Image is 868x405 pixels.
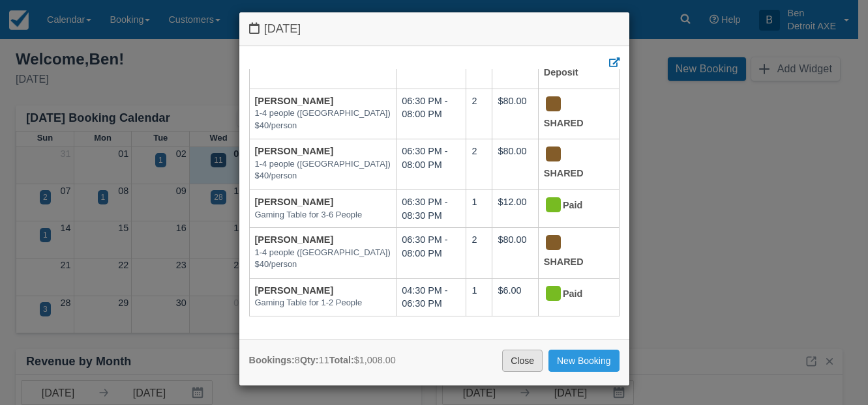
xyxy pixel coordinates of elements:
[492,278,538,316] td: $6.00
[255,209,391,221] em: Gaming Table for 3-6 People
[329,355,354,365] strong: Total:
[466,139,492,190] td: 2
[466,89,492,139] td: 2
[249,355,295,365] strong: Bookings:
[300,355,319,365] strong: Qty:
[544,284,602,305] div: Paid
[397,228,466,279] td: 06:30 PM - 08:00 PM
[544,94,602,134] div: SHARED
[492,189,538,227] td: $12.00
[255,297,391,309] em: Gaming Table for 1-2 People
[502,350,543,372] a: Close
[492,89,538,139] td: $80.00
[397,89,466,139] td: 06:30 PM - 08:00 PM
[255,234,334,245] a: [PERSON_NAME]
[548,350,620,372] a: New Booking
[255,107,391,132] em: 1-4 people ([GEOGRAPHIC_DATA]) $40/person
[397,189,466,227] td: 06:30 PM - 08:30 PM
[255,247,391,271] em: 1-4 people ([GEOGRAPHIC_DATA]) $40/person
[466,228,492,279] td: 2
[397,139,466,190] td: 06:30 PM - 08:00 PM
[492,228,538,279] td: $80.00
[544,145,602,184] div: SHARED
[255,197,334,207] a: [PERSON_NAME]
[466,278,492,316] td: 1
[544,195,602,216] div: Paid
[255,158,391,182] em: 1-4 people ([GEOGRAPHIC_DATA]) $40/person
[249,354,396,367] div: 8 11 $1,008.00
[255,285,334,296] a: [PERSON_NAME]
[255,96,334,106] a: [PERSON_NAME]
[397,278,466,316] td: 04:30 PM - 06:30 PM
[249,22,620,36] h4: [DATE]
[544,233,602,273] div: SHARED
[492,139,538,190] td: $80.00
[466,189,492,227] td: 1
[255,146,334,156] a: [PERSON_NAME]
